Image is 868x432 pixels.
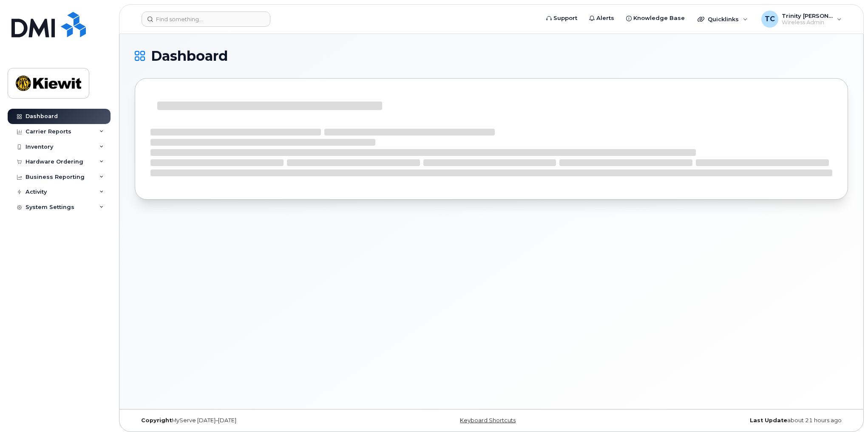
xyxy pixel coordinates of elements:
strong: Last Update [750,417,787,424]
div: about 21 hours ago [610,417,848,424]
div: MyServe [DATE]–[DATE] [135,417,372,424]
strong: Copyright [141,417,172,424]
a: Keyboard Shortcuts [460,417,516,424]
span: Dashboard [151,50,228,62]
